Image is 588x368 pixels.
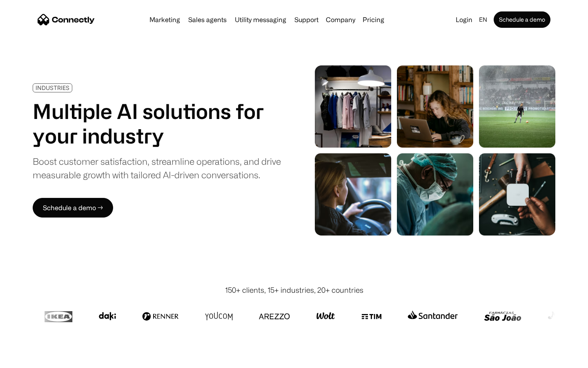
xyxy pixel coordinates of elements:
div: INDUSTRIES [36,85,69,91]
a: home [38,13,95,26]
div: en [476,14,492,25]
div: Company [323,14,358,25]
h1: Multiple AI solutions for your industry [33,99,281,148]
a: Support [291,16,322,23]
div: Boost customer satisfaction, streamline operations, and drive measurable growth with tailored AI-... [33,155,281,182]
a: Marketing [146,16,183,23]
aside: Language selected: English [8,353,49,365]
a: Pricing [359,16,388,23]
ul: Language list [16,354,49,365]
a: Schedule a demo → [33,198,113,218]
div: 150+ clients, 15+ industries, 20+ countries [225,285,363,296]
div: en [479,14,487,25]
a: Utility messaging [232,16,290,23]
a: Schedule a demo [494,11,550,28]
a: Login [452,14,476,25]
a: Sales agents [185,16,230,23]
div: Company [326,14,355,25]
